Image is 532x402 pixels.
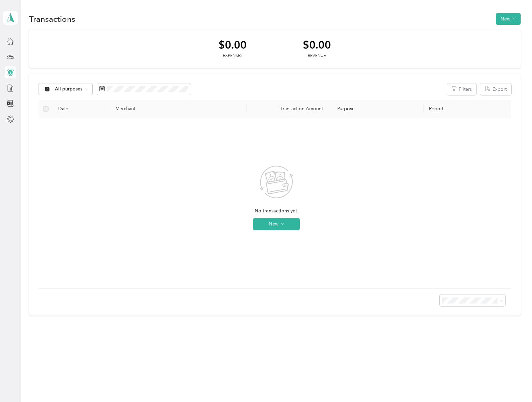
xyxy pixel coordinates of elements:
[218,53,247,59] div: Expenses
[447,83,476,95] button: Filters
[29,15,75,22] h1: Transactions
[255,207,298,215] span: No transactions yet.
[424,100,515,118] th: Report
[303,39,331,51] div: $0.00
[253,218,300,230] button: New
[480,83,511,95] button: Export
[53,100,110,118] th: Date
[495,364,532,402] iframe: Everlance-gr Chat Button Frame
[496,13,521,25] button: New
[55,87,83,91] span: All purposes
[303,53,331,59] div: Revenue
[247,100,328,118] th: Transaction Amount
[110,100,246,118] th: Merchant
[218,39,247,51] div: $0.00
[334,106,355,112] span: Purpose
